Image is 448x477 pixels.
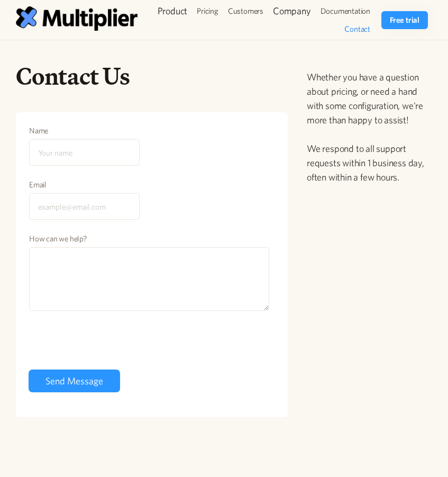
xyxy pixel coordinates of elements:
iframe: reCAPTCHA [29,324,189,365]
div: Company [273,5,311,17]
a: Documentation [316,2,375,20]
div: Company [268,2,316,20]
a: Pricing [192,2,223,20]
p: Whether you have a question about pricing, or need a hand with some configuration, we're more tha... [307,70,430,184]
div: Product [153,2,193,20]
label: Name [29,125,140,136]
a: Free trial [381,11,428,29]
a: Contact [340,20,375,38]
input: Send Message [29,370,120,392]
h1: Contact Us [16,61,288,91]
div: Product [158,5,188,17]
label: Email [29,179,140,190]
form: Contact Form [29,125,275,397]
input: Your name [29,139,140,166]
a: Customers [223,2,268,20]
label: How can we help? [29,233,269,244]
input: example@email.com [29,193,140,220]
